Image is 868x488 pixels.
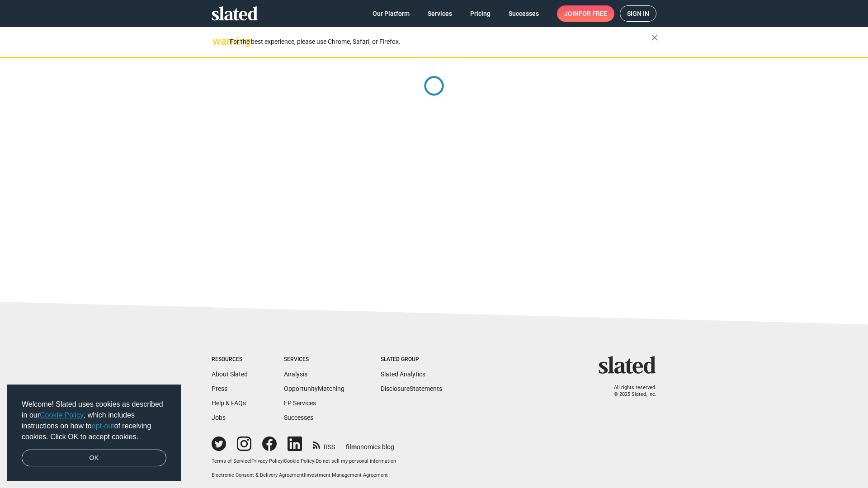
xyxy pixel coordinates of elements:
[284,356,344,363] div: Services
[212,414,226,421] a: Jobs
[381,385,442,392] a: DisclosureStatements
[314,458,316,464] span: |
[470,5,491,22] span: Pricing
[420,5,459,22] a: Services
[92,422,114,430] a: opt-out
[381,371,425,378] a: Slated Analytics
[22,450,166,467] a: dismiss cookie message
[284,414,313,421] a: Successes
[212,399,246,407] a: Help & FAQs
[212,472,304,478] a: Electronic Consent & Delivery Agreement
[284,371,307,378] a: Analysis
[579,5,607,22] span: for free
[346,436,394,451] a: filmonomics blog
[212,385,227,392] a: Press
[501,5,546,22] a: Successes
[284,458,314,464] a: Cookie Policy
[212,371,248,378] a: About Slated
[381,356,442,363] div: Slated Group
[316,458,396,465] button: Do not sell my personal information
[304,472,305,478] span: |
[40,411,84,419] a: Cookie Policy
[22,399,166,442] span: Welcome! Slated uses cookies as described in our , which includes instructions on how to of recei...
[7,385,181,481] div: cookieconsent
[428,5,452,22] span: Services
[230,36,651,48] div: For the best experience, please use Chrome, Safari, or Firefox.
[284,385,344,392] a: OpportunityMatching
[463,5,498,22] a: Pricing
[284,399,316,407] a: EP Services
[212,458,250,464] a: Terms of Service
[564,5,607,22] span: Join
[649,32,660,43] mat-icon: close
[251,458,283,464] a: Privacy Policy
[250,458,251,464] span: |
[313,437,335,451] a: RSS
[604,385,656,398] p: All rights reserved. © 2025 Slated, Inc.
[283,458,284,464] span: |
[557,5,614,22] a: Joinfor free
[373,5,410,22] span: Our Platform
[365,5,417,22] a: Our Platform
[212,356,248,363] div: Resources
[620,5,656,22] a: Sign in
[346,443,357,450] span: film
[509,5,539,22] span: Successes
[627,6,649,21] span: Sign in
[212,36,223,47] mat-icon: warning
[305,472,388,478] a: Investment Management Agreement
